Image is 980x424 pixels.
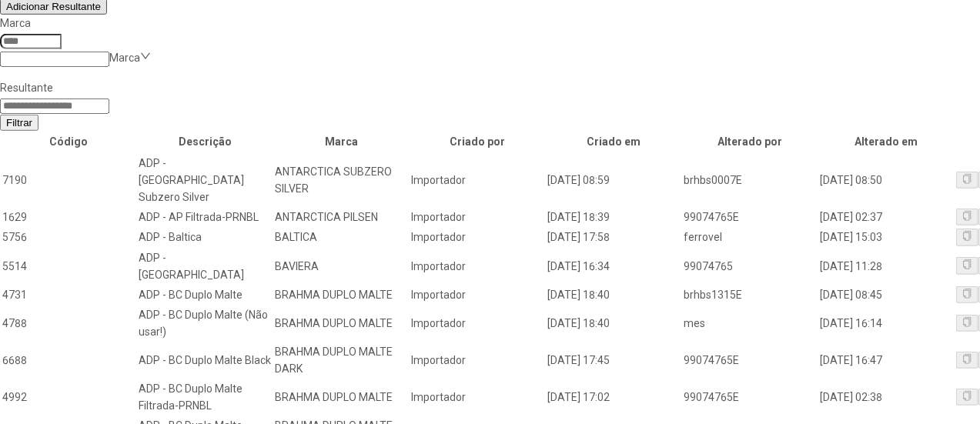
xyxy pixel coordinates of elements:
[2,228,136,246] td: 5756
[274,379,409,415] td: BRAHMA DUPLO MALTE
[2,208,136,226] td: 1629
[410,132,545,151] th: Criado por
[410,342,545,378] td: Importador
[274,285,409,304] td: BRAHMA DUPLO MALTE
[547,132,681,151] th: Criado em
[2,305,136,341] td: 4788
[138,379,273,415] td: ADP - BC Duplo Malte Filtrada-PRNBL
[683,285,818,304] td: brhbs1315E
[819,228,954,246] td: [DATE] 15:03
[819,249,954,284] td: [DATE] 11:28
[819,285,954,304] td: [DATE] 08:45
[274,305,409,341] td: BRAHMA DUPLO MALTE
[2,154,136,206] td: 7190
[410,379,545,415] td: Importador
[2,285,136,304] td: 4731
[547,208,681,226] td: [DATE] 18:39
[138,208,273,226] td: ADP - AP Filtrada-PRNBL
[819,305,954,341] td: [DATE] 16:14
[819,379,954,415] td: [DATE] 02:38
[410,228,545,246] td: Importador
[138,228,273,246] td: ADP - Baltica
[547,305,681,341] td: [DATE] 18:40
[819,208,954,226] td: [DATE] 02:37
[819,154,954,206] td: [DATE] 08:50
[274,228,409,246] td: BALTICA
[2,379,136,415] td: 4992
[683,379,818,415] td: 99074765E
[683,305,818,341] td: mes
[410,305,545,341] td: Importador
[819,342,954,378] td: [DATE] 16:47
[410,285,545,304] td: Importador
[138,249,273,284] td: ADP - [GEOGRAPHIC_DATA]
[109,52,140,64] nz-select-placeholder: Marca
[138,132,273,151] th: Descrição
[6,117,32,129] span: Filtrar
[274,249,409,284] td: BAVIERA
[547,249,681,284] td: [DATE] 16:34
[410,208,545,226] td: Importador
[683,249,818,284] td: 99074765
[2,249,136,284] td: 5514
[547,285,681,304] td: [DATE] 18:40
[138,342,273,378] td: ADP - BC Duplo Malte Black
[274,132,409,151] th: Marca
[274,208,409,226] td: ANTARCTICA PILSEN
[2,132,136,151] th: Código
[2,342,136,378] td: 6688
[6,1,101,12] span: Adicionar Resultante
[683,208,818,226] td: 99074765E
[547,379,681,415] td: [DATE] 17:02
[547,342,681,378] td: [DATE] 17:45
[547,228,681,246] td: [DATE] 17:58
[410,154,545,206] td: Importador
[274,154,409,206] td: ANTARCTICA SUBZERO SILVER
[683,228,818,246] td: ferrovel
[683,132,818,151] th: Alterado por
[138,154,273,206] td: ADP - [GEOGRAPHIC_DATA] Subzero Silver
[547,154,681,206] td: [DATE] 08:59
[138,285,273,304] td: ADP - BC Duplo Malte
[683,154,818,206] td: brhbs0007E
[274,342,409,378] td: BRAHMA DUPLO MALTE DARK
[683,342,818,378] td: 99074765E
[138,305,273,341] td: ADP - BC Duplo Malte (Não usar!)
[410,249,545,284] td: Importador
[819,132,954,151] th: Alterado em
